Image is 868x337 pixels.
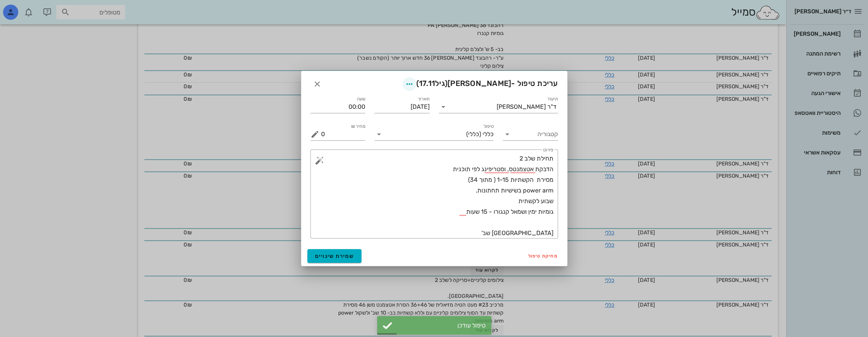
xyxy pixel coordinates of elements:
label: פירוט [543,147,553,153]
span: עריכת טיפול - [403,77,558,91]
label: טיפול [484,124,494,129]
span: שמירת שינויים [315,253,354,259]
label: תאריך [417,96,430,102]
div: תיעודד"ר [PERSON_NAME] [439,101,558,113]
div: טיפול עודכן [396,322,486,329]
span: (כללי) [466,131,481,138]
label: תיעוד [547,96,558,102]
label: מחיר ₪ [351,124,366,129]
span: מחיקת טיפול [528,253,558,259]
div: ד"ר [PERSON_NAME] [497,103,556,110]
span: 17.11 [419,79,435,88]
span: [PERSON_NAME] [448,79,511,88]
button: מחיקת טיפול [525,251,561,261]
label: שעה [357,96,366,102]
span: (גיל ) [416,79,448,88]
button: שמירת שינויים [307,249,362,263]
button: מחיר ₪ appended action [310,130,320,139]
span: כללי [483,131,494,138]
